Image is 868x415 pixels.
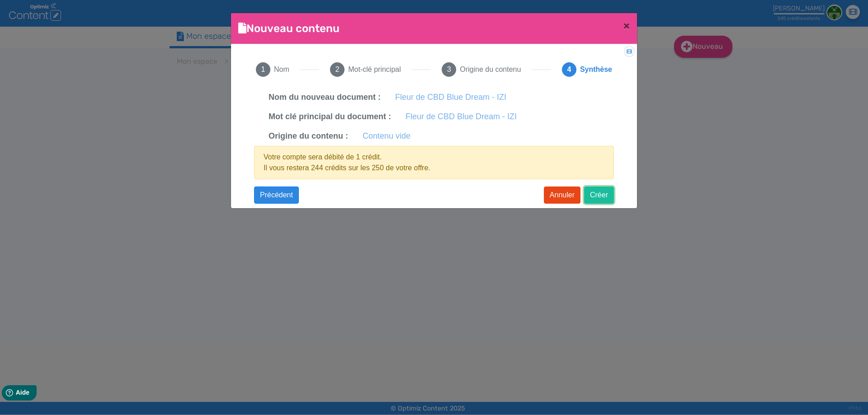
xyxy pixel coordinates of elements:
span: Mot-clé principal [348,64,401,75]
button: Annuler [544,187,580,204]
label: Nom du nouveau document : [269,91,381,103]
span: × [623,19,630,32]
span: 1 [256,62,270,77]
span: 2 [330,62,344,77]
button: 2Mot-clé principal [319,51,411,88]
label: Contenu vide [363,130,410,142]
button: 4Synthèse [551,51,623,88]
h4: Nouveau contenu [238,20,340,37]
button: Close [616,13,637,38]
span: Il vous restera 244 crédits sur les 250 de votre offre [264,164,428,172]
label: Fleur de CBD Blue Dream - IZI [395,91,506,103]
span: Origine du contenu [460,64,521,75]
span: Synthèse [580,64,612,75]
div: Votre compte sera débité de 1 crédit. . [254,146,614,179]
label: Mot clé principal du document : [269,111,391,123]
span: Nom [274,64,289,75]
span: 4 [562,62,576,77]
span: Aide [46,7,60,14]
button: Précédent [254,187,299,204]
label: Fleur de CBD Blue Dream - IZI [406,111,517,123]
span: 3 [442,62,456,77]
button: 3Origine du contenu [431,51,532,88]
button: Créer [584,187,614,204]
label: Origine du contenu : [269,130,348,142]
button: 1Nom [245,51,300,88]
